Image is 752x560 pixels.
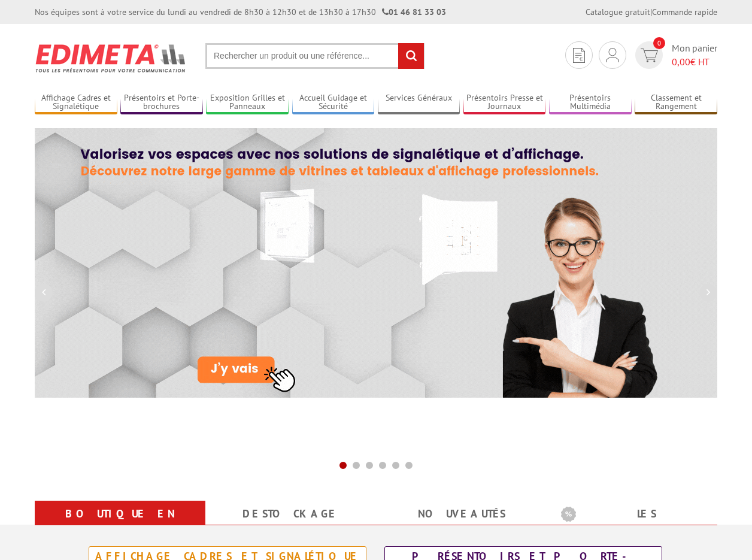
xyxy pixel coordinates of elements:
span: 0,00 [672,56,690,68]
a: Destockage [220,503,362,525]
a: Commande rapide [652,7,717,17]
a: Présentoirs et Porte-brochures [120,93,203,113]
a: Classement et Rangement [635,93,717,113]
img: devis rapide [641,49,658,62]
div: Nos équipes sont à votre service du lundi au vendredi de 8h30 à 12h30 et de 13h30 à 17h30 [35,6,446,18]
a: Catalogue gratuit [586,7,650,17]
a: Services Généraux [378,93,460,113]
img: devis rapide [573,48,585,63]
span: 0 [653,37,665,49]
a: Les promotions [561,503,703,546]
img: Présentoir, panneau, stand - Edimeta - PLV, affichage, mobilier bureau, entreprise [35,36,187,80]
div: | [586,6,717,18]
b: Les promotions [561,503,711,527]
span: Mon panier [672,41,717,69]
input: rechercher [398,43,424,69]
a: Accueil Guidage et Sécurité [292,93,375,113]
strong: 01 46 81 33 03 [382,7,446,17]
a: Présentoirs Presse et Journaux [463,93,546,113]
a: devis rapide 0 Mon panier 0,00€ HT [632,41,717,69]
a: Présentoirs Multimédia [549,93,632,113]
a: nouveautés [390,503,532,525]
img: devis rapide [606,48,619,62]
a: Exposition Grilles et Panneaux [206,93,289,113]
a: Boutique en ligne [49,503,191,546]
span: € HT [672,55,717,69]
a: Affichage Cadres et Signalétique [35,93,117,113]
input: Rechercher un produit ou une référence... [205,43,424,69]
